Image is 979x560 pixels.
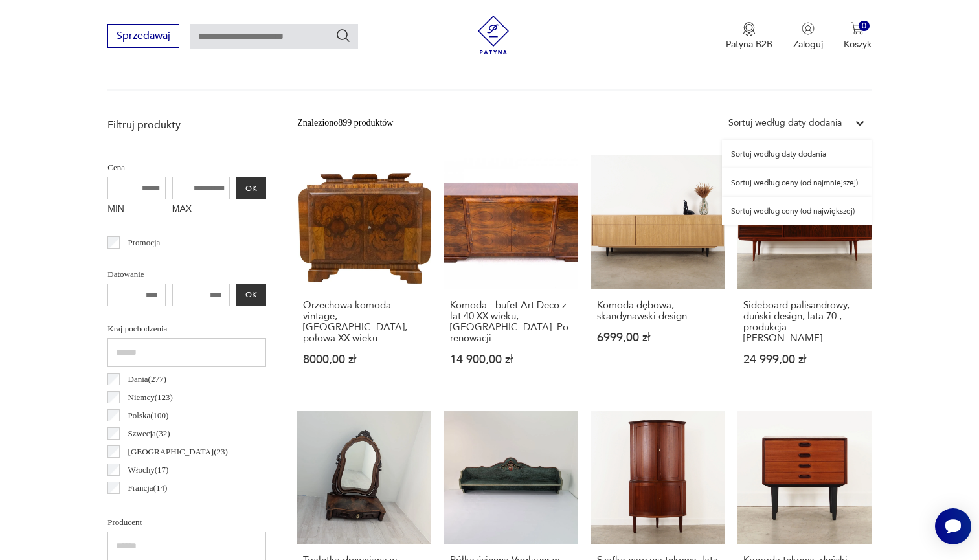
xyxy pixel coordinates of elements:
[107,161,266,175] p: Cena
[107,32,179,41] a: Sprzedawaj
[793,22,823,50] button: Zaloguj
[107,118,266,132] p: Filtruj produkty
[128,409,169,423] p: Polska ( 100 )
[728,116,842,130] div: Sortuj według daty dodania
[107,515,266,530] p: Producent
[844,38,872,50] p: Koszyk
[597,332,719,343] p: 6999,00 zł
[737,155,872,390] a: Sideboard palisandrowy, duński design, lata 70., produkcja: Omann JunSideboard palisandrowy, duńs...
[726,38,772,50] p: Patyna B2B
[303,354,425,365] p: 8000,00 zł
[851,22,864,35] img: Ikona koszyka
[128,499,175,513] p: Norwegia ( 12 )
[107,199,166,220] label: MIN
[107,24,179,48] button: Sprzedawaj
[236,177,266,199] button: OK
[107,322,266,336] p: Kraj pochodzenia
[128,236,161,250] p: Promocja
[444,155,578,390] a: Komoda - bufet Art Deco z lat 40 XX wieku, Polska. Po renowacji.Komoda - bufet Art Deco z lat 40 ...
[128,390,173,405] p: Niemcy ( 123 )
[474,16,513,54] img: Patyna - sklep z meblami i dekoracjami vintage
[128,463,169,477] p: Włochy ( 17 )
[935,508,971,544] iframe: Smartsupp widget button
[172,199,231,220] label: MAX
[297,116,393,130] div: Znaleziono 899 produktów
[726,22,772,50] button: Patyna B2B
[297,155,431,390] a: Orzechowa komoda vintage, Polska, połowa XX wieku.Orzechowa komoda vintage, [GEOGRAPHIC_DATA], po...
[128,445,228,459] p: [GEOGRAPHIC_DATA] ( 23 )
[128,427,170,441] p: Szwecja ( 32 )
[743,354,866,365] p: 24 999,00 zł
[107,267,266,282] p: Datowanie
[303,300,425,344] h3: Orzechowa komoda vintage, [GEOGRAPHIC_DATA], połowa XX wieku.
[450,354,572,365] p: 14 900,00 zł
[722,197,872,225] div: Sortuj według ceny (od największej)
[743,22,756,36] img: Ikona medalu
[722,140,872,168] div: Sortuj według daty dodania
[722,168,872,197] div: Sortuj według ceny (od najmniejszej)
[450,300,572,344] h3: Komoda - bufet Art Deco z lat 40 XX wieku, [GEOGRAPHIC_DATA]. Po renowacji.
[335,28,351,43] button: Szukaj
[591,155,725,390] a: Komoda dębowa, skandynawski designKomoda dębowa, skandynawski design6999,00 zł
[128,372,166,386] p: Dania ( 277 )
[859,21,870,32] div: 0
[802,22,815,35] img: Ikonka użytkownika
[726,22,772,50] a: Ikona medaluPatyna B2B
[597,300,719,322] h3: Komoda dębowa, skandynawski design
[793,38,823,50] p: Zaloguj
[844,22,872,50] button: 0Koszyk
[128,481,168,495] p: Francja ( 14 )
[743,300,866,344] h3: Sideboard palisandrowy, duński design, lata 70., produkcja: [PERSON_NAME]
[236,284,266,306] button: OK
